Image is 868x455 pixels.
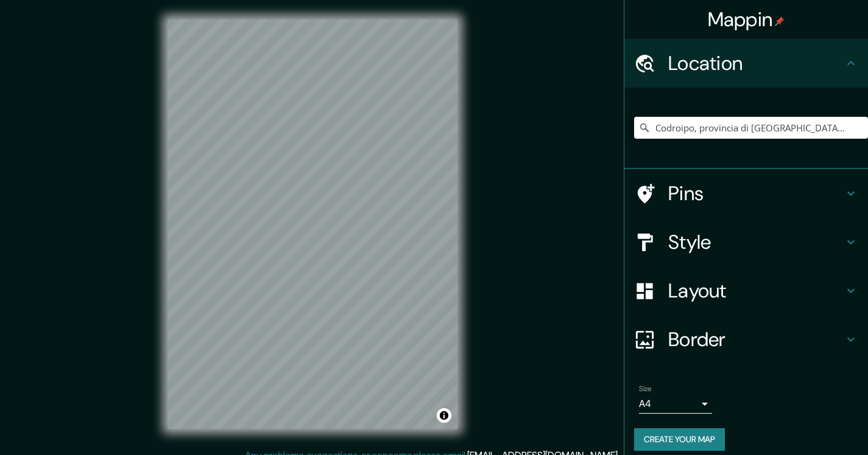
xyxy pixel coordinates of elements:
h4: Border [668,327,844,352]
input: Pick your city or area [634,117,868,139]
div: Border [624,315,868,364]
div: Pins [624,169,868,218]
h4: Style [668,230,844,254]
h4: Layout [668,279,844,303]
div: Style [624,218,868,266]
button: Create your map [634,428,725,451]
h4: Mappin [708,7,785,32]
h4: Location [668,51,844,75]
button: Toggle attribution [437,408,451,423]
canvas: Map [168,19,457,429]
h4: Pins [668,181,844,206]
div: Location [624,39,868,88]
img: pin-icon.png [775,16,785,26]
div: A4 [639,394,712,414]
div: Layout [624,266,868,315]
label: Size [639,384,652,394]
